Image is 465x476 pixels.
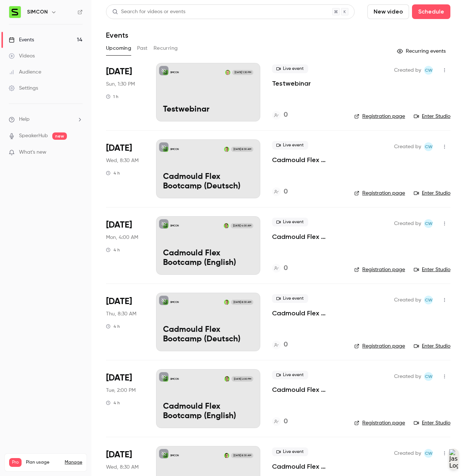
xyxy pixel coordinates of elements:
p: SIMCON [170,147,179,151]
span: CW [425,296,432,304]
h4: 0 [284,187,288,197]
span: Live event [272,141,308,150]
span: Sun, 1:30 PM [106,80,135,88]
span: Christopher Wynes [424,449,433,458]
div: Oct 27 Mon, 4:00 AM (Europe/Berlin) [106,216,144,275]
h4: 0 [284,340,288,350]
button: Upcoming [106,42,131,54]
img: Moritz Conrad [224,376,230,381]
div: Search for videos or events [112,8,185,16]
a: Enter Studio [414,190,450,197]
span: [DATE] [106,372,132,384]
a: Cadmould Flex Bootcamp (English) [272,232,343,241]
a: Registration page [354,419,405,427]
span: Created by [394,296,421,304]
button: Schedule [412,4,450,19]
a: Registration page [354,342,405,350]
span: Live event [272,64,308,73]
a: Cadmould Flex Bootcamp (Deutsch) [272,309,343,318]
p: Cadmould Flex Bootcamp (English) [163,402,253,421]
span: Plan usage [26,460,60,465]
div: Oct 30 Thu, 8:30 AM (Europe/Berlin) [106,293,144,351]
button: New video [367,4,409,19]
span: CW [425,66,432,75]
span: [DATE] 8:30 AM [231,300,253,305]
h6: SIMCON [27,8,48,16]
p: Cadmould Flex Bootcamp (English) [163,249,253,268]
p: SIMCON [170,377,179,381]
a: Registration page [354,266,405,273]
button: Recurring [154,42,178,54]
li: help-dropdown-opener [9,116,83,123]
span: Christopher Wynes [424,142,433,151]
span: [DATE] 1:30 PM [232,70,253,75]
p: Cadmould Flex Bootcamp (English) [272,385,343,394]
div: 4 h [106,170,120,176]
span: Christopher Wynes [424,296,433,304]
span: Live event [272,447,308,456]
a: 0 [272,340,288,350]
p: SIMCON [170,71,179,74]
img: SIMCON [9,6,21,18]
span: [DATE] [106,219,132,231]
span: CW [425,449,432,458]
a: Cadmould Flex Bootcamp (Deutsch) [272,462,343,471]
div: 4 h [106,323,120,329]
span: [DATE] [106,449,132,461]
a: 0 [272,187,288,197]
h4: 0 [284,417,288,427]
span: Created by [394,449,421,458]
span: [DATE] 2:00 PM [231,376,253,381]
a: Enter Studio [414,266,450,273]
span: Created by [394,66,421,75]
p: Cadmould Flex Bootcamp (Deutsch) [163,325,253,344]
span: Live event [272,294,308,303]
div: 1 h [106,94,118,100]
a: Enter Studio [414,342,450,350]
a: Cadmould Flex Bootcamp (English)SIMCONMoritz Conrad[DATE] 4:00 AMCadmould Flex Bootcamp (English) [156,216,260,275]
p: SIMCON [170,300,179,304]
button: Past [137,42,148,54]
p: Cadmould Flex Bootcamp (Deutsch) [163,172,253,191]
div: Videos [9,52,35,60]
span: Created by [394,142,421,151]
a: Testwebinar [272,79,311,88]
p: SIMCON [170,454,179,457]
a: Cadmould Flex Bootcamp (Deutsch) [272,155,343,164]
img: Moritz Conrad [224,223,229,228]
span: Christopher Wynes [424,219,433,228]
a: 0 [272,110,288,120]
div: Oct 12 Sun, 1:30 PM (Europe/Berlin) [106,63,144,121]
span: new [52,132,67,140]
span: Live event [272,218,308,226]
span: Mon, 4:00 AM [106,234,138,241]
div: Oct 22 Wed, 8:30 AM (Europe/Berlin) [106,139,144,198]
span: Wed, 8:30 AM [106,464,139,471]
span: CW [425,372,432,381]
p: Testwebinar [163,105,253,115]
h4: 0 [284,263,288,273]
span: [DATE] 8:30 AM [231,147,253,152]
span: Pro [9,458,22,467]
h1: Events [106,31,128,40]
a: Registration page [354,113,405,120]
button: Recurring events [394,45,450,57]
div: Settings [9,85,38,92]
div: Events [9,36,34,44]
img: Florian Cramer [224,300,229,305]
span: What's new [19,149,46,156]
img: Henrik Starch [224,453,229,458]
a: Cadmould Flex Bootcamp (Deutsch)SIMCONFlorian Cramer[DATE] 8:30 AMCadmould Flex Bootcamp (Deutsch) [156,293,260,351]
a: Enter Studio [414,419,450,427]
p: SIMCON [170,224,179,228]
span: [DATE] [106,66,132,78]
img: Markus Fornoff [225,70,230,75]
span: Live event [272,371,308,379]
span: Wed, 8:30 AM [106,157,139,164]
span: [DATE] [106,142,132,154]
span: Created by [394,219,421,228]
a: Registration page [354,190,405,197]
